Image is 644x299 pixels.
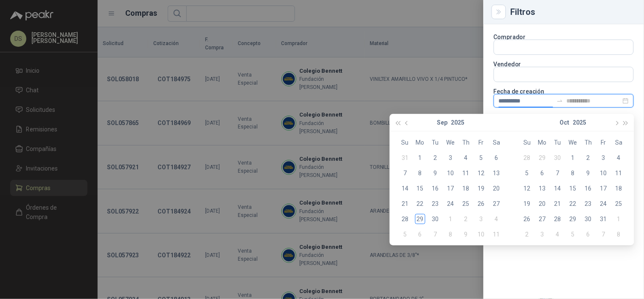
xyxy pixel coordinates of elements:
[565,181,581,196] td: 2025-10-15
[443,211,458,227] td: 2025-10-01
[581,227,596,242] td: 2025-11-06
[535,196,550,211] td: 2025-10-20
[520,196,535,211] td: 2025-10-19
[599,168,609,178] div: 10
[413,227,428,242] td: 2025-10-06
[397,165,413,181] td: 2025-09-07
[428,211,443,227] td: 2025-09-30
[568,229,578,239] div: 5
[458,165,474,181] td: 2025-09-11
[430,229,441,239] div: 7
[443,196,458,211] td: 2025-09-24
[583,168,593,178] div: 9
[461,168,471,178] div: 11
[489,135,504,150] th: Sa
[550,227,565,242] td: 2025-11-04
[494,34,634,40] p: Comprador
[599,214,609,224] div: 31
[415,153,425,163] div: 1
[461,153,471,163] div: 4
[596,181,611,196] td: 2025-10-17
[550,165,565,181] td: 2025-10-07
[611,150,627,165] td: 2025-10-04
[474,135,489,150] th: Fr
[413,196,428,211] td: 2025-09-22
[413,150,428,165] td: 2025-09-01
[430,168,441,178] div: 9
[489,165,504,181] td: 2025-09-13
[537,229,548,239] div: 3
[583,229,593,239] div: 6
[614,214,624,224] div: 1
[494,7,504,17] button: Close
[461,229,471,239] div: 9
[614,183,624,194] div: 18
[557,97,563,104] span: to
[596,211,611,227] td: 2025-10-31
[535,165,550,181] td: 2025-10-06
[611,165,627,181] td: 2025-10-11
[599,183,609,194] div: 17
[489,150,504,165] td: 2025-09-06
[535,135,550,150] th: Mo
[568,214,578,224] div: 29
[596,196,611,211] td: 2025-10-24
[553,214,563,224] div: 28
[568,183,578,194] div: 15
[553,229,563,239] div: 4
[553,153,563,163] div: 30
[492,153,502,163] div: 6
[400,183,410,194] div: 14
[413,181,428,196] td: 2025-09-15
[492,214,502,224] div: 4
[400,229,410,239] div: 5
[476,229,487,239] div: 10
[614,153,624,163] div: 4
[415,199,425,209] div: 22
[568,153,578,163] div: 1
[476,168,487,178] div: 12
[397,181,413,196] td: 2025-09-14
[611,181,627,196] td: 2025-10-18
[397,135,413,150] th: Su
[489,227,504,242] td: 2025-10-11
[430,199,441,209] div: 23
[522,229,532,239] div: 2
[614,199,624,209] div: 25
[474,165,489,181] td: 2025-09-12
[458,211,474,227] td: 2025-10-02
[596,150,611,165] td: 2025-10-03
[522,199,532,209] div: 19
[611,196,627,211] td: 2025-10-25
[581,211,596,227] td: 2025-10-30
[451,114,464,131] button: 2025
[599,199,609,209] div: 24
[553,168,563,178] div: 7
[397,227,413,242] td: 2025-10-05
[430,183,441,194] div: 16
[428,165,443,181] td: 2025-09-09
[458,181,474,196] td: 2025-09-18
[553,199,563,209] div: 21
[550,211,565,227] td: 2025-10-28
[489,196,504,211] td: 2025-09-27
[611,135,627,150] th: Sa
[430,153,441,163] div: 2
[565,211,581,227] td: 2025-10-29
[415,214,425,224] div: 29
[583,199,593,209] div: 23
[400,214,410,224] div: 28
[413,165,428,181] td: 2025-09-08
[611,211,627,227] td: 2025-11-01
[458,196,474,211] td: 2025-09-25
[511,8,634,16] div: Filtros
[537,214,548,224] div: 27
[476,199,487,209] div: 26
[520,165,535,181] td: 2025-10-05
[596,227,611,242] td: 2025-11-07
[458,227,474,242] td: 2025-10-09
[458,150,474,165] td: 2025-09-04
[446,199,456,209] div: 24
[489,181,504,196] td: 2025-09-20
[476,214,487,224] div: 3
